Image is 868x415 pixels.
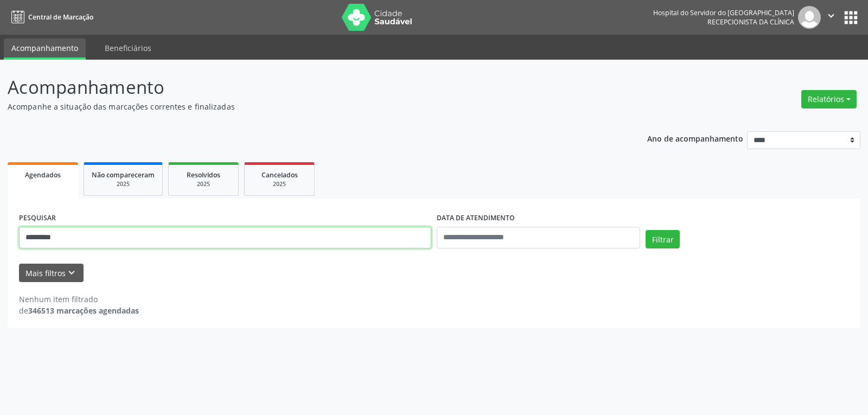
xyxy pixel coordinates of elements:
button: apps [841,8,860,27]
i:  [825,10,837,22]
label: PESQUISAR [19,210,56,227]
button:  [821,6,841,29]
div: 2025 [176,180,231,188]
a: Acompanhamento [4,39,86,60]
strong: 346513 marcações agendadas [28,305,139,316]
span: Agendados [25,170,61,180]
p: Acompanhe a situação das marcações correntes e finalizadas [8,101,604,112]
button: Filtrar [646,230,680,248]
div: de [19,305,139,316]
span: Recepcionista da clínica [707,17,794,27]
a: Central de Marcação [8,8,93,26]
button: Mais filtroskeyboard_arrow_down [19,264,84,283]
button: Relatórios [801,90,857,108]
span: Não compareceram [92,170,155,180]
label: DATA DE ATENDIMENTO [437,210,515,227]
span: Central de Marcação [28,12,93,22]
span: Resolvidos [187,170,220,180]
img: img [798,6,821,29]
a: Beneficiários [97,39,159,58]
i: keyboard_arrow_down [66,267,78,279]
div: 2025 [252,180,307,188]
p: Acompanhamento [8,74,604,101]
span: Cancelados [261,170,298,180]
div: Hospital do Servidor do [GEOGRAPHIC_DATA] [653,8,794,17]
p: Ano de acompanhamento [647,131,743,145]
div: 2025 [92,180,155,188]
div: Nenhum item filtrado [19,293,139,305]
